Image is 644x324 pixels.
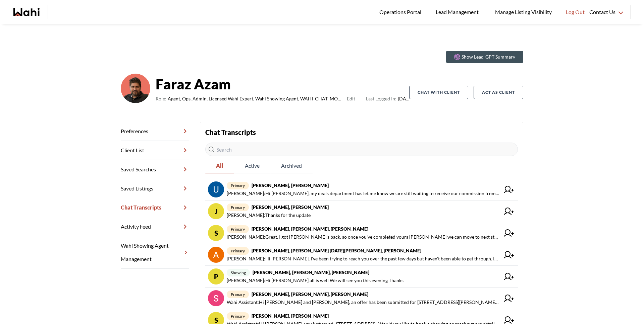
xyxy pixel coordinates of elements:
span: Role: [156,95,166,103]
a: Preferences [121,122,189,141]
span: Manage Listing Visibility [493,8,554,16]
input: Search [205,143,518,156]
span: [PERSON_NAME] : Hi [PERSON_NAME] all is well We will see you this evening Thanks [227,276,404,285]
div: P [208,268,224,285]
span: [PERSON_NAME] : Hi [PERSON_NAME], my deals department has let me know we are still waiting to rec... [227,189,500,197]
span: primary [227,204,249,211]
p: Show Lead-GPT Summary [462,54,515,60]
span: primary [227,247,249,255]
a: Saved Listings [121,179,189,198]
span: Agent, Ops, Admin, Licensed Wahi Expert, Wahi Showing Agent, WAHI_CHAT_MODERATOR [168,95,344,103]
strong: [PERSON_NAME], [PERSON_NAME], [PERSON_NAME] [252,291,368,297]
button: Act as Client [474,86,523,99]
a: primary[PERSON_NAME], [PERSON_NAME], [PERSON_NAME]Wahi Assistant:Hi [PERSON_NAME] and [PERSON_NAM... [205,288,518,309]
span: [PERSON_NAME] : Great. I got [PERSON_NAME]'s back, so once you've completed yours [PERSON_NAME] w... [227,233,500,241]
img: chat avatar [208,181,224,197]
span: [DATE] [366,95,409,103]
button: Archived [270,159,313,173]
span: showing [227,269,250,276]
a: Sprimary[PERSON_NAME], [PERSON_NAME], [PERSON_NAME][PERSON_NAME]:Great. I got [PERSON_NAME]'s bac... [205,222,518,244]
button: Chat with client [409,86,468,99]
a: Pshowing[PERSON_NAME], [PERSON_NAME], [PERSON_NAME][PERSON_NAME]:Hi [PERSON_NAME] all is well We ... [205,266,518,288]
span: primary [227,312,249,320]
a: Saved Searches [121,160,189,179]
div: J [208,203,224,219]
span: primary [227,182,249,189]
button: Edit [347,95,355,103]
img: d03c15c2156146a3.png [121,74,150,103]
button: All [205,159,234,173]
span: Operations Portal [379,8,424,16]
a: Wahi Showing Agent Management [121,236,189,269]
span: Last Logged In: [366,96,396,101]
strong: [PERSON_NAME], [PERSON_NAME], [PERSON_NAME] [252,226,368,232]
a: Jprimary[PERSON_NAME], [PERSON_NAME][PERSON_NAME]:Thanks for the update [205,200,518,222]
img: chat avatar [208,290,224,306]
a: primary[PERSON_NAME], [PERSON_NAME][PERSON_NAME]:Hi [PERSON_NAME], my deals department has let me... [205,179,518,200]
a: Wahi homepage [13,8,40,16]
strong: Faraz Azam [156,74,409,94]
span: Wahi Assistant : Hi [PERSON_NAME] and [PERSON_NAME], an offer has been submitted for [STREET_ADDR... [227,298,500,306]
strong: [PERSON_NAME], [PERSON_NAME] [252,313,329,319]
strong: [PERSON_NAME], [PERSON_NAME] [252,182,329,188]
a: Activity Feed [121,217,189,236]
strong: [PERSON_NAME], [PERSON_NAME], [PERSON_NAME] [253,269,369,275]
span: Log Out [566,8,585,16]
a: Chat Transcripts [121,198,189,217]
span: Lead Management [436,8,481,16]
span: [PERSON_NAME] : Thanks for the update [227,211,311,219]
a: Client List [121,141,189,160]
span: primary [227,291,249,298]
div: S [208,225,224,241]
strong: Chat Transcripts [205,128,256,136]
strong: [PERSON_NAME], [PERSON_NAME] [252,204,329,210]
img: chat avatar [208,247,224,263]
a: primary[PERSON_NAME], [PERSON_NAME] [DATE][PERSON_NAME], [PERSON_NAME][PERSON_NAME]:Hi [PERSON_NA... [205,244,518,266]
span: primary [227,225,249,233]
span: [PERSON_NAME] : Hi [PERSON_NAME], I’ve been trying to reach you over the past few days but haven’... [227,255,500,263]
strong: [PERSON_NAME], [PERSON_NAME] [DATE][PERSON_NAME], [PERSON_NAME] [252,248,421,253]
button: Active [234,159,270,173]
button: Show Lead-GPT Summary [446,51,523,63]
